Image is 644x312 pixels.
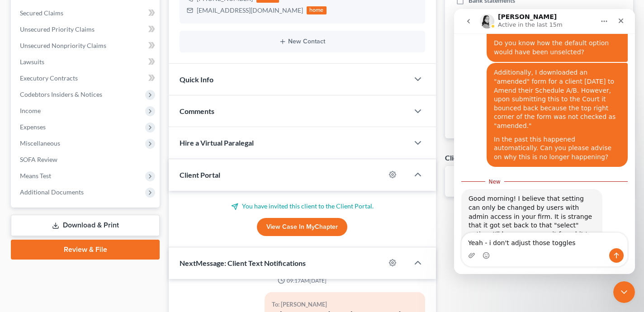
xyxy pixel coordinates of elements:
span: Client Portal [180,170,220,179]
span: Means Test [20,172,51,180]
span: Lawsuits [20,58,44,66]
a: Review & File [11,240,160,260]
div: home [307,6,327,14]
div: Good morning! I believe that setting can only be changed by users with admin access in your firm.... [7,180,148,284]
iframe: Intercom live chat [613,281,635,303]
span: Executory Contracts [20,74,78,82]
div: Client Documents [445,153,503,162]
span: SOFA Review [20,156,57,163]
span: Expenses [20,123,46,131]
a: Unsecured Priority Claims [13,21,160,38]
span: Quick Info [180,75,213,84]
a: Executory Contracts [13,70,160,86]
span: Unsecured Priority Claims [20,25,95,33]
span: Additional Documents [20,188,84,196]
button: Send a message… [155,239,170,254]
textarea: Message… [8,224,173,239]
span: NextMessage: Client Text Notifications [180,259,306,267]
button: Upload attachment [14,243,21,250]
span: Unsecured Nonpriority Claims [20,42,106,49]
p: No client documents yet. [452,173,626,182]
span: Miscellaneous [20,139,60,147]
a: Download & Print [11,215,160,236]
a: View Case in MyChapter [257,218,347,236]
span: Comments [180,107,214,115]
div: Good morning! I believe that setting can only be changed by users with admin access in your firm.... [14,185,141,247]
a: SOFA Review [13,151,160,168]
div: To: [PERSON_NAME] [272,299,418,310]
div: Lindsey says… [7,180,174,304]
a: Secured Claims [13,5,160,21]
iframe: Intercom live chat [454,9,635,274]
span: Secured Claims [20,9,63,17]
p: You have invited this client to the Client Portal. [180,202,425,211]
button: New Contact [187,38,418,45]
a: Unsecured Nonpriority Claims [13,38,160,54]
span: Income [20,107,41,114]
div: 09:17AM[DATE] [180,277,425,284]
div: [EMAIL_ADDRESS][DOMAIN_NAME] [197,6,303,15]
a: Lawsuits [13,54,160,70]
span: Hire a Virtual Paralegal [180,138,254,147]
button: Emoji picker [28,243,36,250]
span: Codebtors Insiders & Notices [20,90,102,98]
